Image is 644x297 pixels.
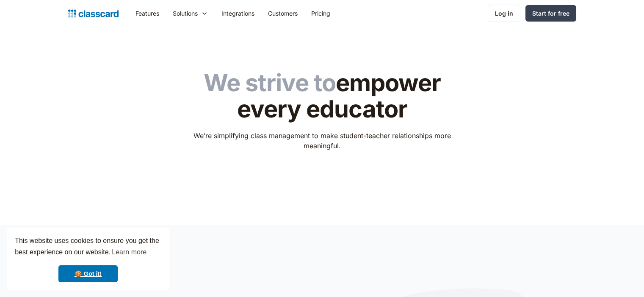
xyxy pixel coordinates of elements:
a: Customers [261,4,304,23]
a: dismiss cookie message [58,265,118,282]
div: Solutions [173,9,198,18]
a: Features [129,4,166,23]
h1: empower every educator [188,70,456,122]
a: Pricing [304,4,337,23]
div: Solutions [166,4,215,23]
div: cookieconsent [7,228,169,290]
a: home [68,8,119,19]
span: This website uses cookies to ensure you get the best experience on our website. [15,236,161,259]
span: We strive to [204,68,336,97]
div: Start for free [532,9,569,18]
a: Log in [488,5,520,22]
a: learn more about cookies [111,246,148,259]
p: We’re simplifying class management to make student-teacher relationships more meaningful. [188,131,456,151]
a: Start for free [525,5,576,22]
a: Integrations [215,4,261,23]
div: Log in [495,9,513,18]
